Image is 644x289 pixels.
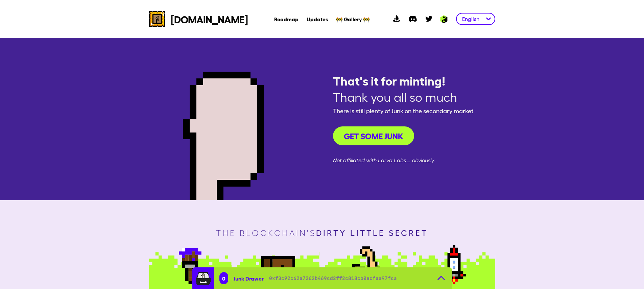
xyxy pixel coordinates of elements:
span: There is still plenty of Junk on the secondary market [333,106,474,116]
a: opensea [388,11,405,27]
span: 0xf3c92c62a7262b469cd2ff2c818cb0ecfaa97fca [269,275,397,282]
span: dirty little secret [316,227,428,237]
span: Thank you all so much [333,90,474,103]
img: Ambition logo [437,15,451,23]
span: Not affiliated with Larva Labs … obviously. [333,156,474,164]
span: Junk Drawer [234,275,264,282]
button: Get some Junk [333,126,414,145]
span: [DOMAIN_NAME] [171,13,248,25]
a: Roadmap [274,16,299,22]
span: The blockchain's [216,228,428,238]
a: discord [405,11,421,27]
span: That's it for minting! [333,74,474,87]
a: 🚧 Gallery 🚧 [336,16,370,22]
img: junkdrawer.d9bd258c.svg [195,270,211,286]
span: 0 [222,275,225,282]
a: twitter [421,11,437,27]
img: cryptojunks logo [149,11,165,27]
a: Get some Junk [333,118,474,153]
a: cryptojunks logo[DOMAIN_NAME] [149,11,248,27]
a: Updates [307,16,328,22]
